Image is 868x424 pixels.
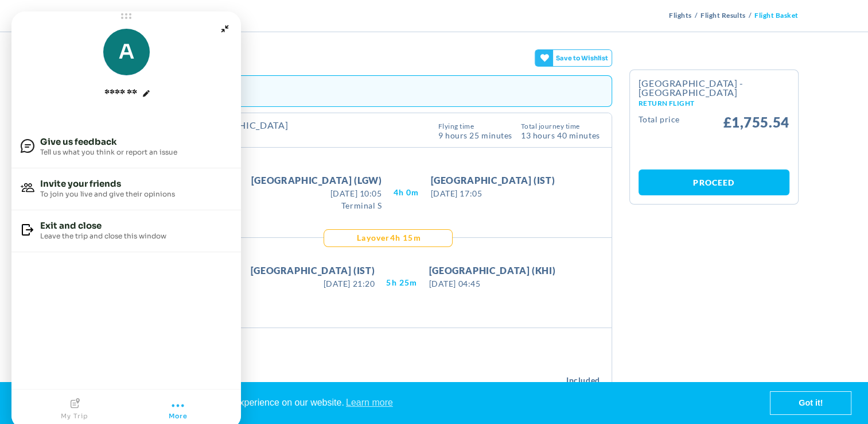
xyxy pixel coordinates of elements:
[669,11,694,20] a: Flights
[639,115,680,129] small: Total Price
[251,277,375,290] span: [DATE] 21:20
[357,232,390,244] span: Layover
[82,348,600,361] p: The total baggage included in the price
[770,392,851,415] a: dismiss cookie message
[344,394,395,411] a: learn more about cookies
[639,138,789,158] iframe: PayPal Message 1
[429,277,556,290] span: [DATE] 04:45
[94,368,567,378] h4: 1 personal item
[566,375,600,386] span: Included
[639,100,789,107] small: Return Flight
[386,277,417,288] span: 5H 25M
[430,187,555,199] span: [DATE] 17:05
[429,264,556,277] span: [GEOGRAPHIC_DATA] (KHI)
[251,174,382,187] span: [GEOGRAPHIC_DATA] (LGW)
[521,130,600,140] span: 13 hours 40 Minutes
[94,378,567,387] p: Fits beneath the seat ahead of yours
[639,79,789,107] h2: [GEOGRAPHIC_DATA] - [GEOGRAPHIC_DATA]
[723,115,789,129] span: £1,755.54
[251,199,382,211] span: Terminal S
[251,187,382,199] span: [DATE] 10:05
[82,337,600,348] h4: Included baggage
[17,394,770,411] span: This website uses cookies to ensure you get the best experience on our website.
[521,123,600,130] span: Total Journey Time
[535,49,612,67] gamitee-button: Get your friends' opinions
[639,169,789,195] a: Proceed
[438,123,512,130] span: Flying Time
[438,130,512,140] span: 9 Hours 25 Minutes
[393,187,419,198] span: 4H 0M
[251,264,375,277] span: [GEOGRAPHIC_DATA] (IST)
[430,174,555,187] span: [GEOGRAPHIC_DATA] (IST)
[700,11,749,20] a: Flight Results
[70,75,612,107] div: Embedded experience
[354,232,421,244] div: 4H 15M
